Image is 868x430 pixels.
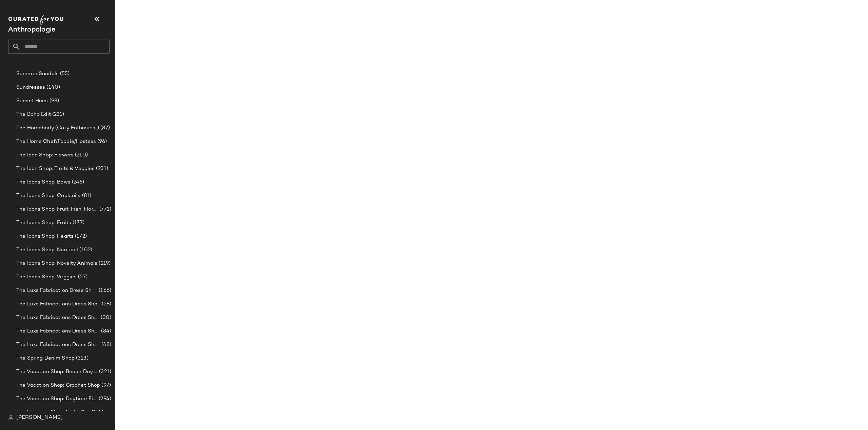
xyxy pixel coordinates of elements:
[51,111,64,119] span: (231)
[16,314,99,322] span: The Luxe Fabrications Dress Shop: Metallic
[16,70,59,78] span: Summer Sandals
[97,395,111,403] span: (294)
[16,368,98,376] span: The Vacation Shop: Beach Day Fits
[16,287,97,295] span: The Luxe Fabrication Dress Shop: LP
[16,206,98,213] span: The Icons Shop: Fruit, Fish, Florals & More
[96,138,107,146] span: (96)
[16,138,96,146] span: The Home Chef/Foodie/Hostess
[100,327,111,335] span: (84)
[16,233,74,240] span: The Icons Shop: Hearts
[100,382,111,389] span: (97)
[16,151,74,159] span: The Icon Shop: Flowers
[16,395,97,403] span: The Vacation Shop: Daytime Fits
[100,341,111,349] span: (48)
[100,300,111,308] span: (28)
[98,368,111,376] span: (321)
[16,354,75,362] span: The Spring Denim Shop
[77,273,87,281] span: (57)
[16,327,100,335] span: The Luxe Fabrications Dress Shop: Sequin
[8,415,14,421] img: svg%3e
[16,382,100,389] span: The Vacation Shop: Crochet Shop
[16,409,90,416] span: The Vacation Shop: Night Out
[16,178,71,186] span: The Icons Shop: Bows
[75,354,88,362] span: (323)
[48,97,59,105] span: (98)
[8,26,56,34] span: Current Company Name
[16,165,95,173] span: The Icon Shop: Fruits & Veggies
[90,409,103,416] span: (171)
[16,84,45,91] span: Sundresses
[8,15,66,25] img: cfy_white_logo.C9jOOHJF.svg
[16,341,100,349] span: The Luxe Fabrications Dress Shop: Velvet
[16,246,78,254] span: The Icons Shop: Nautical
[99,124,110,132] span: (87)
[81,192,92,200] span: (81)
[16,124,99,132] span: The Homebody (Cozy Enthusiast)
[97,260,111,267] span: (219)
[95,165,108,173] span: (231)
[98,206,111,213] span: (771)
[74,233,87,240] span: (172)
[16,111,51,119] span: The Boho Edit
[16,260,97,267] span: The Icons Shop: Novelty Animals
[71,178,84,186] span: (246)
[16,219,71,227] span: The Icons Shop: Fruits
[71,219,84,227] span: (177)
[16,273,77,281] span: The Icons Shop: Veggies
[78,246,92,254] span: (102)
[74,151,88,159] span: (210)
[59,70,70,78] span: (55)
[16,414,63,422] span: [PERSON_NAME]
[16,97,48,105] span: Sunset Hues
[45,84,60,91] span: (140)
[99,314,111,322] span: (30)
[97,287,111,295] span: (166)
[16,300,100,308] span: The Luxe Fabrications Dress Shop: Jacquard
[16,192,81,200] span: The Icons Shop: Cocktails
